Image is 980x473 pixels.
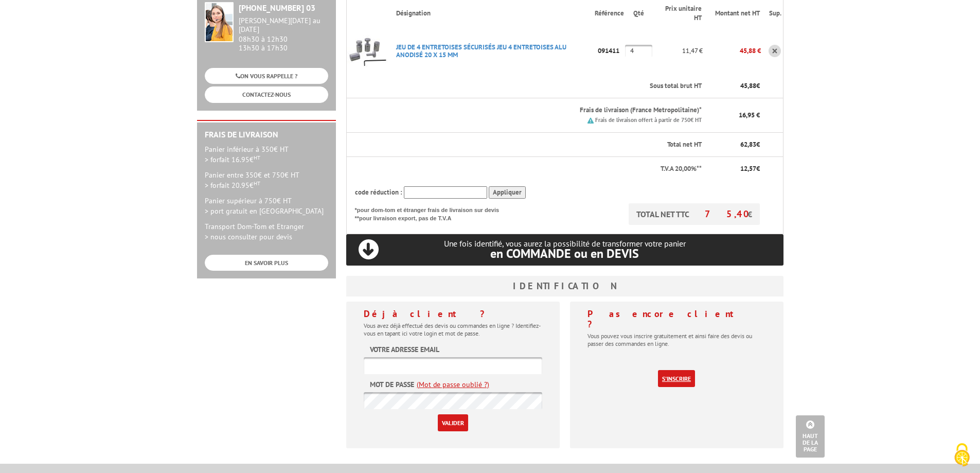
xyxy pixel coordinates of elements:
[711,9,760,19] p: Montant net HT
[205,170,328,190] p: Panier entre 350€ et 750€ HT
[595,42,625,60] p: 091411
[205,155,260,164] span: > forfait 16.95€
[205,130,328,139] h2: Frais de Livraison
[396,106,702,115] p: Frais de livraison (France Metropolitaine)*
[587,332,766,347] p: Vous pouvez vous inscrire gratuitement et ainsi faire des devis ou passer des commandes en ligne.
[364,322,542,337] p: Vous avez déjà effectué des devis ou commandes en ligne ? Identifiez-vous en tapant ici votre log...
[489,186,526,199] input: Appliquer
[364,309,542,319] h4: Déjà client ?
[239,16,328,34] div: [PERSON_NAME][DATE] au [DATE]
[205,86,328,102] a: CONTACTEZ-NOUS
[205,181,260,190] span: > forfait 20.95€
[595,116,702,124] small: Frais de livraison offert à partir de 750€ HT
[355,140,702,150] p: Total net HT
[205,68,328,84] a: ON VOUS RAPPELLE ?
[629,203,760,225] p: TOTAL NET TTC €
[205,221,328,242] p: Transport Dom-Tom et Etranger
[658,370,695,387] a: S'inscrire
[239,3,315,13] strong: [PHONE_NUMBER] 03
[205,2,234,42] img: widget-service.jpg
[355,164,702,174] p: T.V.A 20,00%**
[254,180,260,187] sup: HT
[711,140,760,150] p: €
[740,140,756,149] span: 62,83
[388,74,703,98] th: Sous total brut HT
[347,30,388,72] img: JEU DE 4 ENTRETOISES SéCURISéS JEU 4 ENTRETOISES ALU ANODISé 20 X 15 MM
[796,415,825,458] a: Haut de la page
[587,309,766,329] h4: Pas encore client ?
[205,144,328,165] p: Panier inférieur à 350€ HT
[705,208,747,220] span: 75,40
[949,442,975,468] img: Cookies (fenêtre modale)
[438,414,468,431] input: Valider
[355,203,509,222] p: *pour dom-tom et étranger frais de livraison sur devis **pour livraison export, pas de T.V.A
[370,344,439,355] label: Votre adresse email
[346,239,783,260] p: Une fois identifié, vous aurez la possibilité de transformer votre panier
[396,43,566,59] a: JEU DE 4 ENTRETOISES SéCURISéS JEU 4 ENTRETOISES ALU ANODISé 20 X 15 MM
[355,188,402,197] span: code réduction :
[370,379,414,390] label: Mot de passe
[490,246,639,261] span: en COMMANDE ou en DEVIS
[740,164,756,173] span: 12,57
[740,81,756,90] span: 45,88
[595,9,624,19] p: Référence
[205,255,328,271] a: EN SAVOIR PLUS
[417,379,489,390] a: (Mot de passe oublié ?)
[205,232,292,241] span: > nous consulter pour devis
[239,16,328,52] div: 08h30 à 12h30 13h30 à 17h30
[703,42,761,60] p: 45,88 €
[587,117,594,124] img: picto.png
[711,164,760,174] p: €
[346,276,783,296] h3: Identification
[652,42,703,60] p: 11,47 €
[944,438,980,473] button: Cookies (fenêtre modale)
[254,154,260,161] sup: HT
[205,206,324,216] span: > port gratuit en [GEOGRAPHIC_DATA]
[739,111,760,119] span: 16,95 €
[661,4,702,23] p: Prix unitaire HT
[205,196,328,216] p: Panier supérieur à 750€ HT
[711,81,760,91] p: €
